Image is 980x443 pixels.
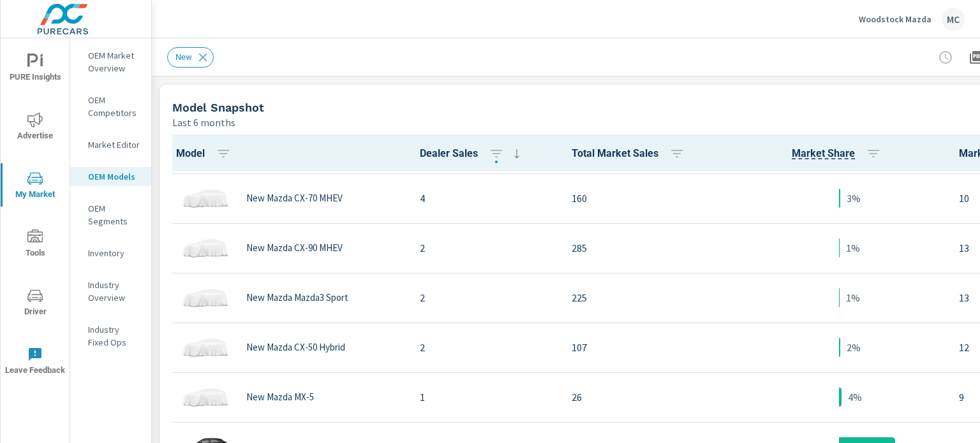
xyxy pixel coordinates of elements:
p: 1% [846,240,860,256]
span: Total Market Sales [572,146,690,161]
span: Leave Feedback [4,347,66,378]
p: New Mazda CX-90 MHEV [246,242,343,254]
div: nav menu [1,38,70,390]
img: glamour [180,328,231,367]
p: 4% [848,389,862,405]
img: glamour [180,179,231,217]
span: Driver [4,288,66,319]
div: Industry Overview [70,275,151,307]
p: OEM Competitors [88,94,141,119]
p: 160 [572,191,720,206]
p: 26 [572,389,720,405]
div: OEM Segments [70,199,151,231]
p: Industry Overview [88,279,141,304]
span: PURE Insights [4,54,66,85]
p: OEM Models [88,170,141,183]
span: Dealer Sales [420,146,524,161]
span: Advertise [4,112,66,143]
div: OEM Models [70,167,151,186]
div: OEM Competitors [70,91,151,122]
p: 2 [420,290,551,305]
p: OEM Segments [88,202,141,228]
div: OEM Market Overview [70,46,151,78]
p: New Mazda CX-50 Hybrid [246,342,345,353]
img: glamour [180,229,231,267]
span: Market Share [792,146,886,161]
p: 1% [846,290,860,305]
span: Tools [4,229,66,261]
p: Inventory [88,247,141,259]
p: 2% [847,340,861,355]
p: 225 [572,290,720,305]
p: OEM Market Overview [88,49,141,75]
p: 1 [420,389,551,405]
p: Woodstock Mazda [859,13,932,25]
div: New [167,47,214,68]
img: glamour [180,279,231,317]
span: Model [176,146,236,161]
div: MC [942,8,965,31]
img: glamour [180,378,231,416]
p: Industry Fixed Ops [88,323,141,349]
p: New Mazda CX-70 MHEV [246,192,343,204]
div: Inventory [70,243,151,263]
span: New [168,52,200,62]
span: My Market [4,171,66,202]
span: Model Sales / Total Market Sales. [Market = within dealer PMA (or 60 miles if no PMA is defined) ... [792,146,855,161]
p: Market Editor [88,138,141,151]
h5: Model Snapshot [172,101,264,114]
p: 2 [420,240,551,256]
div: Market Editor [70,135,151,154]
p: 3% [847,191,861,206]
p: New Mazda Mazda3 Sport [246,292,348,303]
p: Last 6 months [172,115,235,130]
p: 107 [572,340,720,355]
p: 2 [420,340,551,355]
p: 4 [420,191,551,206]
p: New Mazda MX-5 [246,391,314,403]
p: 285 [572,240,720,256]
div: Industry Fixed Ops [70,320,151,352]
